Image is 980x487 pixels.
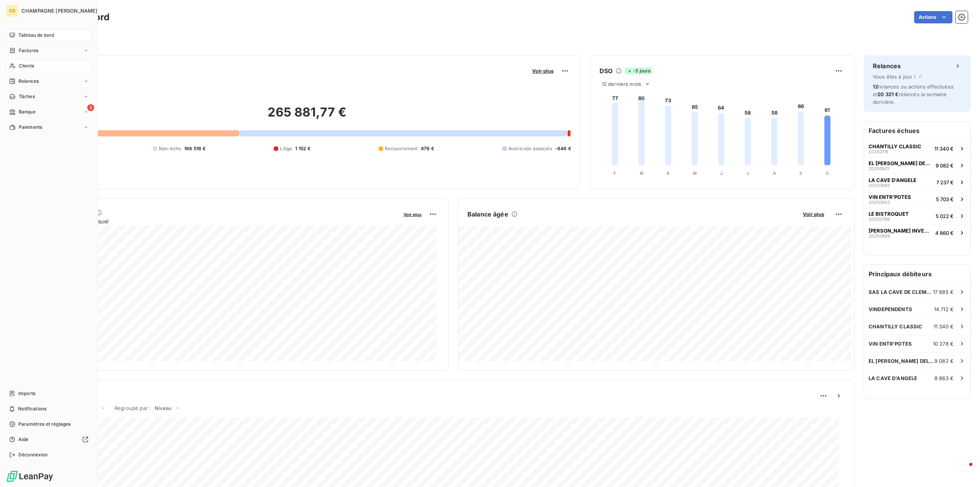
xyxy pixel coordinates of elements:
span: 5 022 € [936,213,954,219]
span: Imports [18,390,35,397]
span: 20250603 [869,200,890,205]
span: Chiffre d'affaires mensuel [43,217,398,225]
span: relances ou actions effectuées et relancés la semaine dernière. [873,84,954,105]
tspan: J [746,171,749,176]
span: Avoirs non associés [508,145,552,152]
span: Clients [19,62,34,69]
span: 166 516 € [184,145,206,152]
tspan: J [720,171,722,176]
tspan: M [640,171,644,176]
span: Voir plus [803,211,824,217]
span: EL [PERSON_NAME] DEL VINO SL [869,358,934,364]
div: CG [6,5,18,17]
span: Tableau de bord [18,32,54,39]
span: Déconnexion [18,451,48,458]
span: 11 340 € [934,146,954,152]
tspan: A [773,171,776,176]
span: 9 082 € [936,162,954,169]
tspan: M [693,171,696,176]
span: LA CAVE D'ANGELE [869,177,916,183]
span: Notifications [18,405,46,412]
span: 8 663 € [934,375,954,381]
span: Recouvrement [385,145,418,152]
span: CHANTILLY CLASSIC [869,323,923,330]
span: EL [PERSON_NAME] DEL VINO SL [869,160,933,166]
span: VIN ENTR'POTES [869,341,912,347]
span: 14 712 € [934,306,954,312]
span: Paiements [19,124,42,131]
span: 7 237 € [936,179,954,185]
span: -5 jours [625,67,653,74]
button: EL [PERSON_NAME] DEL VINO SL202508019 082 € [864,157,970,174]
span: VIN ENTR'POTES [869,194,911,200]
button: Voir plus [800,211,826,218]
span: 1 152 € [295,145,310,152]
span: [PERSON_NAME] INVESTISSEMENT [869,228,932,234]
tspan: S [799,171,802,176]
tspan: F [614,171,616,176]
span: Banque [19,108,36,115]
h6: Relances [873,61,901,71]
button: VIN ENTR'POTES202506035 703 € [864,190,970,207]
h6: Factures échues [864,121,970,140]
a: Aide [6,433,91,446]
span: 3 [87,104,94,111]
span: Voir plus [532,68,554,74]
span: Regroupé par : [114,405,151,411]
button: Voir plus [530,67,556,74]
span: -646 € [555,145,571,152]
button: LA CAVE D'ANGELE202506927 237 € [864,174,970,190]
span: 20 321 € [877,91,898,97]
span: CHAMPAGNE [PERSON_NAME] [21,8,97,14]
span: Voir plus [403,212,421,217]
span: LA CAVE D'ANGELE [869,375,917,381]
span: 20250799 [869,217,890,221]
span: 12 [873,84,878,90]
span: 20250715 [869,149,889,154]
span: Vous êtes à jour ! [873,74,916,80]
span: LE BISTROQUET [869,211,909,217]
span: Non-échu [159,145,181,152]
span: Paramètres et réglages [18,421,70,428]
h6: Principaux débiteurs [864,265,970,283]
iframe: Intercom live chat [954,461,972,479]
span: 20250869 [869,234,890,238]
h6: Balance âgée [467,210,508,219]
button: Actions [914,11,952,23]
span: 20250801 [869,166,889,171]
tspan: O [826,171,829,176]
h2: 265 881,77 € [43,105,571,128]
button: Voir plus [401,211,424,218]
img: Logo LeanPay [6,470,54,482]
span: 4 860 € [935,230,954,236]
span: Litige [280,145,292,152]
span: Tâches [19,93,35,100]
h6: DSO [599,66,612,75]
span: CHANTILLY CLASSIC [869,143,921,149]
span: 11 340 € [934,323,954,330]
span: Niveau [155,405,171,411]
span: 5 703 € [936,196,954,202]
span: 10 278 € [933,341,954,347]
span: Factures [19,47,38,54]
span: VINDEPENDENTS [869,306,912,312]
span: 17 885 € [933,289,954,295]
span: Relances [18,78,39,85]
span: 12 derniers mois [602,81,641,87]
span: SAS LA CAVE DE CLEMENTINE [869,289,933,295]
button: CHANTILLY CLASSIC2025071511 340 € [864,140,970,157]
span: Aide [18,436,29,443]
button: LE BISTROQUET202507995 022 € [864,207,970,224]
span: 479 € [421,145,434,152]
button: [PERSON_NAME] INVESTISSEMENT202508694 860 € [864,224,970,241]
tspan: A [666,171,670,176]
span: 9 082 € [934,358,954,364]
span: 20250692 [869,183,890,188]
